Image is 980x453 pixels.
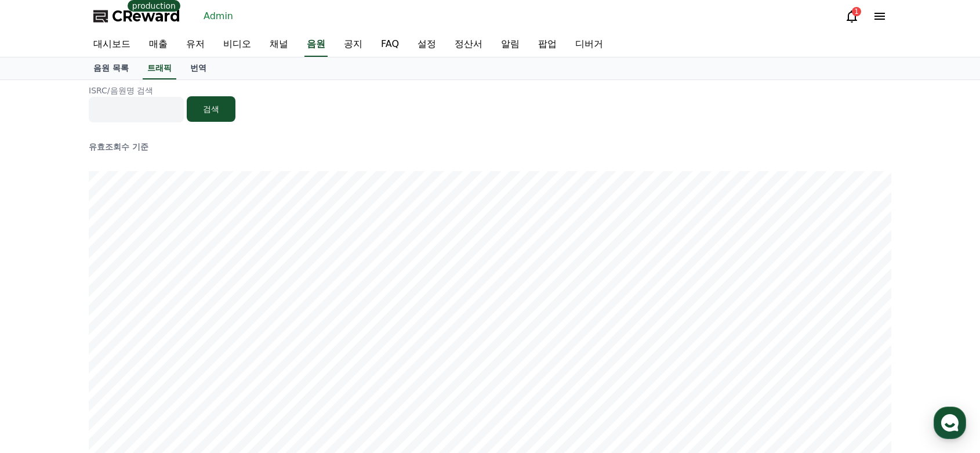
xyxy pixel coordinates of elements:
a: 설정 [408,32,445,57]
a: 1 [845,9,859,23]
a: 대시보드 [84,32,140,57]
a: 트래픽 [143,57,176,79]
a: 음원 [304,32,328,57]
a: CReward [93,7,180,26]
a: 정산서 [445,32,492,57]
a: 유저 [177,32,214,57]
a: FAQ [372,32,408,57]
a: 음원 목록 [84,57,138,79]
h2: 유효조회수 기준 [89,141,891,153]
span: CReward [112,7,180,26]
a: 매출 [140,32,177,57]
a: 비디오 [214,32,260,57]
button: 검색 [187,96,235,122]
p: ISRC/음원명 검색 [89,85,891,96]
a: 알림 [492,32,529,57]
a: 채널 [260,32,297,57]
a: 팝업 [529,32,566,57]
a: 디버거 [566,32,612,57]
div: 1 [852,7,861,16]
a: 공지 [335,32,372,57]
a: 번역 [181,57,216,79]
a: Admin [199,7,238,26]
